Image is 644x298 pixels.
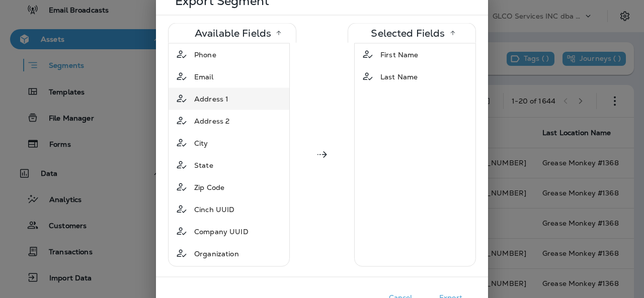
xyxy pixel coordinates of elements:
span: Address 2 [194,116,229,126]
p: Available Fields [195,29,271,37]
span: Company UUID [194,226,249,236]
span: State [194,160,213,170]
span: Last Name [380,71,418,81]
button: Sort by name [271,25,286,40]
span: Cinch UUID [194,204,234,214]
span: Organization [194,248,239,258]
span: Email [194,71,213,81]
span: Address 1 [194,93,228,104]
button: Sort by name [445,25,460,40]
span: Zip Code [194,182,224,192]
p: Selected Fields [371,29,445,37]
span: First Name [380,49,418,59]
span: City [194,138,208,148]
span: Phone [194,49,216,59]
